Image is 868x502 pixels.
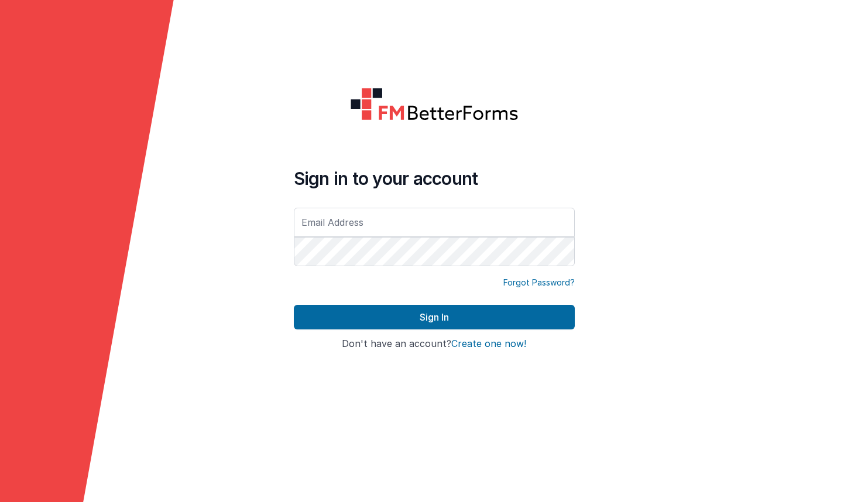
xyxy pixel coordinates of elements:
a: Forgot Password? [503,277,575,288]
button: Sign In [294,305,575,329]
h4: Don't have an account? [294,339,575,349]
h4: Sign in to your account [294,168,575,189]
input: Email Address [294,208,575,237]
button: Create one now! [451,339,526,349]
